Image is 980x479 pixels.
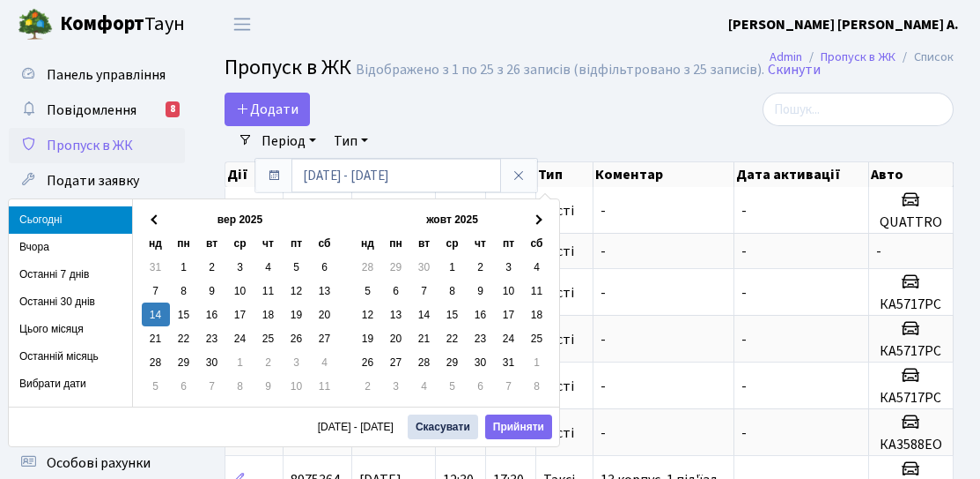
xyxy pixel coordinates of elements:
td: 30 [410,255,438,279]
th: нд [354,231,382,255]
td: 26 [283,326,311,350]
td: 10 [495,279,523,303]
td: 4 [311,350,339,374]
span: - [601,423,606,443]
td: 30 [467,350,495,374]
td: 1 [523,350,551,374]
td: 3 [382,374,410,398]
th: ср [438,231,467,255]
b: Комфорт [60,10,144,38]
span: Подати заявку [47,171,139,191]
th: вт [410,231,438,255]
button: Переключити навігацію [220,10,264,39]
td: 9 [198,279,226,303]
span: Повідомлення [47,101,136,120]
td: 28 [354,255,382,279]
h5: КА5717РС [876,390,946,407]
td: 1 [226,350,254,374]
td: 8 [438,279,467,303]
th: Авто [869,162,954,187]
span: - [741,242,747,261]
a: [PERSON_NAME] [PERSON_NAME] А. [728,14,959,35]
td: 2 [198,255,226,279]
span: Пропуск в ЖК [225,52,351,83]
td: 1 [170,255,198,279]
h5: КА5717РС [876,343,946,360]
td: 29 [170,350,198,374]
td: 31 [142,255,170,279]
div: 8 [166,101,180,117]
a: Скинути [768,62,821,79]
td: 9 [467,279,495,303]
td: 30 [198,350,226,374]
td: 16 [198,303,226,326]
a: Панель управління [9,57,185,93]
td: 6 [170,374,198,398]
td: 25 [523,326,551,350]
span: Пропуск в ЖК [47,136,133,155]
li: Останні 7 днів [9,261,132,288]
td: 17 [495,303,523,326]
td: 31 [495,350,523,374]
span: - [741,423,747,443]
span: - [601,283,606,303]
td: 21 [410,326,438,350]
td: 11 [523,279,551,303]
td: 2 [254,350,283,374]
span: - [601,330,606,349]
td: 29 [382,255,410,279]
th: сб [523,231,551,255]
button: Скасувати [408,415,478,439]
span: Панель управління [47,65,166,85]
td: 22 [170,326,198,350]
td: 24 [495,326,523,350]
td: 5 [142,374,170,398]
li: Цього місяця [9,316,132,343]
td: 19 [354,326,382,350]
td: 25 [254,326,283,350]
li: Список [895,48,954,67]
th: пт [283,231,311,255]
th: Дата активації [734,162,869,187]
a: Подати заявку [9,163,185,198]
td: 18 [523,303,551,326]
td: 26 [354,350,382,374]
td: 12 [354,303,382,326]
span: - [601,242,606,261]
a: Тип [327,126,375,156]
th: Дії [225,162,284,187]
b: [PERSON_NAME] [PERSON_NAME] А. [728,15,959,34]
th: пн [382,231,410,255]
span: Особові рахунки [47,453,151,473]
td: 12 [283,279,311,303]
td: 16 [467,303,495,326]
td: 19 [283,303,311,326]
td: 15 [438,303,467,326]
td: 8 [170,279,198,303]
td: 2 [467,255,495,279]
input: Пошук... [763,93,954,126]
td: 17 [226,303,254,326]
th: ср [226,231,254,255]
div: Відображено з 1 по 25 з 26 записів (відфільтровано з 25 записів). [356,62,764,79]
span: - [601,377,606,396]
td: 14 [142,303,170,326]
td: 3 [283,350,311,374]
td: 10 [226,279,254,303]
td: 9 [254,374,283,398]
th: Тип [536,162,593,187]
td: 14 [410,303,438,326]
td: 4 [410,374,438,398]
td: 28 [142,350,170,374]
td: 28 [410,350,438,374]
td: 21 [142,326,170,350]
td: 7 [142,279,170,303]
td: 3 [495,255,523,279]
li: Вибрати дати [9,370,132,398]
li: Останні 30 днів [9,288,132,316]
th: чт [254,231,283,255]
td: 7 [198,374,226,398]
a: Період [254,126,323,156]
td: 11 [254,279,283,303]
nav: breadcrumb [743,39,980,76]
